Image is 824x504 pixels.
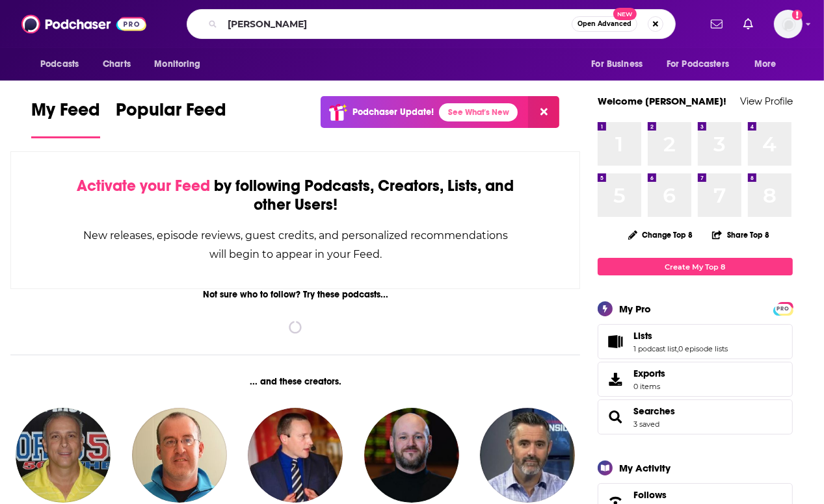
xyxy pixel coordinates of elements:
[792,10,803,20] svg: Add a profile image
[187,9,676,39] div: Search podcasts, credits, & more...
[677,344,678,353] span: ,
[602,408,628,426] a: Searches
[578,21,631,27] span: Open Advanced
[633,330,728,342] a: Lists
[31,99,100,129] span: My Feed
[633,368,665,379] span: Exports
[619,462,671,474] div: My Activity
[602,370,628,388] span: Exports
[248,408,343,503] img: Owen Walton
[132,408,227,503] img: Eli Savoie
[40,55,79,73] span: Podcasts
[754,55,777,73] span: More
[633,405,675,417] a: Searches
[598,362,793,397] a: Exports
[633,489,753,501] a: Follows
[633,344,677,353] a: 1 podcast list
[633,489,667,501] span: Follows
[775,304,791,314] span: PRO
[602,333,628,351] a: Lists
[745,52,793,77] button: open menu
[364,408,459,503] img: Wes Reynolds
[352,107,434,118] p: Podchaser Update!
[598,324,793,359] span: Lists
[116,99,226,129] span: Popular Feed
[774,10,803,38] button: Show profile menu
[154,55,200,73] span: Monitoring
[103,55,131,73] span: Charts
[76,177,514,214] div: by following Podcasts, Creators, Lists, and other Users!
[598,399,793,435] span: Searches
[738,13,758,35] a: Show notifications dropdown
[598,258,793,275] a: Create My Top 8
[582,52,659,77] button: open menu
[94,52,139,77] a: Charts
[633,330,652,342] span: Lists
[711,222,770,247] button: Share Top 8
[775,303,791,313] a: PRO
[591,55,643,73] span: For Business
[31,52,96,77] button: open menu
[116,99,226,138] a: Popular Feed
[740,95,793,107] a: View Profile
[439,103,518,121] a: See What's New
[31,99,100,138] a: My Feed
[21,12,146,36] img: Podchaser - Follow, Share and Rate Podcasts
[10,289,580,300] div: Not sure who to follow? Try these podcasts...
[633,382,665,391] span: 0 items
[598,95,726,107] a: Welcome [PERSON_NAME]!
[706,13,728,35] a: Show notifications dropdown
[10,376,580,387] div: ... and these creators.
[619,303,651,315] div: My Pro
[620,227,701,243] button: Change Top 8
[667,55,729,73] span: For Podcasters
[633,420,659,429] a: 3 saved
[77,176,210,195] span: Activate your Feed
[145,52,217,77] button: open menu
[658,52,748,77] button: open menu
[613,8,637,20] span: New
[572,16,637,32] button: Open AdvancedNew
[222,14,572,34] input: Search podcasts, credits, & more...
[16,408,111,503] img: Greg Gaston
[76,226,514,264] div: New releases, episode reviews, guest credits, and personalized recommendations will begin to appe...
[678,344,728,353] a: 0 episode lists
[774,10,803,38] span: Logged in as JohnJMudgett
[774,10,803,38] img: User Profile
[480,408,575,503] img: Dave Ross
